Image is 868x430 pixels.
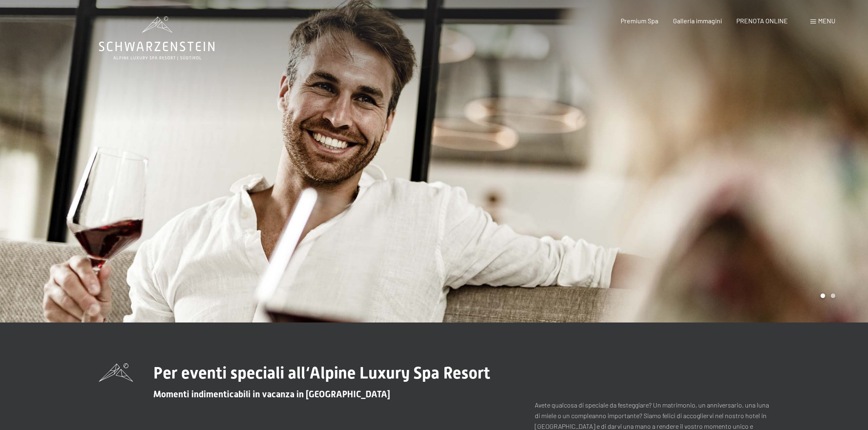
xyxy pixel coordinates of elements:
a: PRENOTA ONLINE [736,17,788,25]
div: Carousel Page 1 (Current Slide) [821,293,825,298]
span: Per eventi speciali all‘Alpine Luxury Spa Resort [153,363,490,383]
a: Galleria immagini [673,17,722,25]
span: Momenti indimenticabili in vacanza in [GEOGRAPHIC_DATA] [153,389,390,399]
a: Premium Spa [621,17,658,25]
div: Carousel Page 2 [831,293,835,298]
span: Menu [818,17,835,25]
div: Carousel Pagination [818,293,835,298]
